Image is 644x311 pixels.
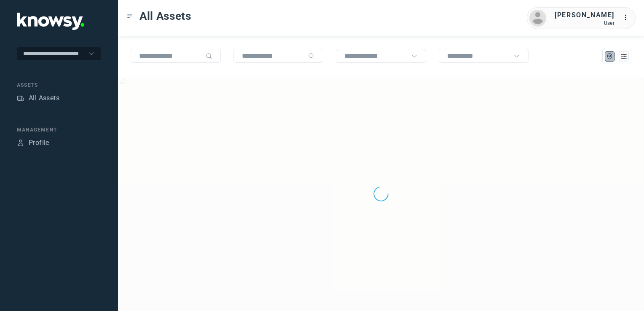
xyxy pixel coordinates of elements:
[606,53,614,60] div: Map
[29,138,49,148] div: Profile
[17,94,24,102] div: Assets
[555,20,614,26] div: User
[529,10,546,27] img: avatar.png
[623,13,633,24] div: :
[623,14,632,21] tspan: ...
[17,126,101,134] div: Management
[29,93,59,103] div: All Assets
[140,8,191,24] span: All Assets
[17,93,59,103] a: AssetsAll Assets
[17,13,84,30] img: Application Logo
[17,139,24,147] div: Profile
[127,13,133,19] div: Toggle Menu
[620,53,628,60] div: List
[17,81,101,89] div: Assets
[623,13,633,23] div: :
[308,53,315,59] div: Search
[17,138,49,148] a: ProfileProfile
[206,53,212,59] div: Search
[555,10,614,20] div: [PERSON_NAME]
